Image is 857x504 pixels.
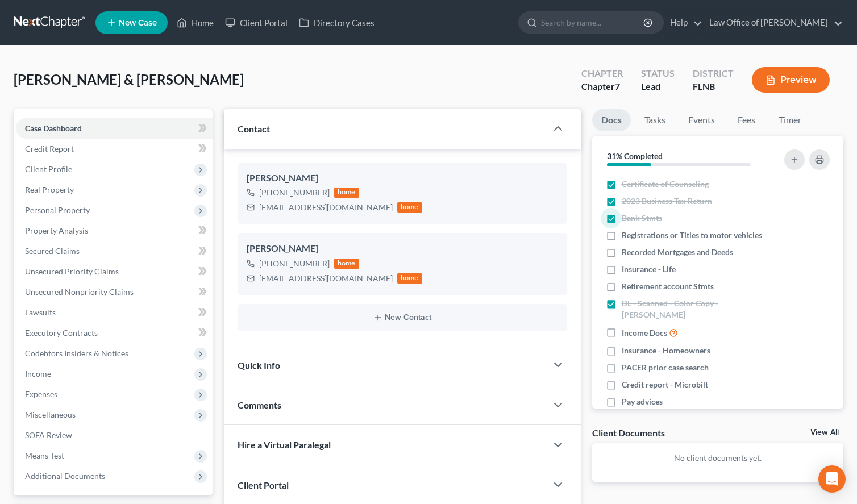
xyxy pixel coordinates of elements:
div: FLNB [693,80,734,93]
div: [PHONE_NUMBER] [259,187,330,198]
span: Contact [238,123,270,134]
span: Means Test [25,451,64,460]
span: Lawsuits [25,307,56,317]
a: Property Analysis [16,220,213,241]
div: Client Documents [592,427,665,439]
input: Search by name... [541,12,645,33]
span: Secured Claims [25,246,80,256]
button: Preview [752,67,830,93]
span: 7 [615,81,620,91]
span: [PERSON_NAME] & [PERSON_NAME] [14,71,244,88]
span: Certificate of Counseling [622,178,709,190]
span: Credit Report [25,144,74,153]
span: New Case [119,19,157,27]
a: Case Dashboard [16,118,213,139]
div: home [397,273,422,284]
div: home [334,188,359,198]
span: Income Docs [622,327,667,339]
a: Fees [729,109,765,131]
a: Secured Claims [16,241,213,261]
div: District [693,67,734,80]
span: Credit report - Microbilt [622,379,708,390]
span: Additional Documents [25,471,105,481]
a: Directory Cases [293,13,380,33]
div: home [334,259,359,269]
div: Status [641,67,675,80]
a: Credit Report [16,139,213,159]
a: Unsecured Nonpriority Claims [16,282,213,302]
button: New Contact [247,313,558,322]
a: Tasks [635,109,675,131]
a: Home [171,13,219,33]
span: Unsecured Priority Claims [25,266,119,276]
span: Miscellaneous [25,410,76,419]
span: Real Property [25,185,74,194]
a: Client Portal [219,13,293,33]
div: Open Intercom Messenger [818,465,846,493]
p: No client documents yet. [601,452,835,464]
a: Unsecured Priority Claims [16,261,213,282]
a: Events [679,109,724,131]
span: Comments [238,399,281,410]
span: Income [25,369,51,378]
div: Chapter [581,80,623,93]
span: Case Dashboard [25,123,82,133]
a: Lawsuits [16,302,213,323]
div: Lead [641,80,675,93]
span: Registrations or Titles to motor vehicles [622,230,762,241]
span: Client Portal [238,480,289,490]
span: Unsecured Nonpriority Claims [25,287,134,297]
span: Hire a Virtual Paralegal [238,439,331,450]
span: Insurance - Homeowners [622,345,710,356]
span: Codebtors Insiders & Notices [25,348,128,358]
span: Personal Property [25,205,90,215]
span: 2023 Business Tax Return [622,195,712,207]
span: SOFA Review [25,430,72,440]
span: Client Profile [25,164,72,174]
span: DL - Scanned - Color Copy - [PERSON_NAME] [622,298,771,320]
span: Retirement account Stmts [622,281,714,292]
div: [EMAIL_ADDRESS][DOMAIN_NAME] [259,202,393,213]
a: SOFA Review [16,425,213,445]
a: View All [810,428,839,436]
span: Bank Stmts [622,213,662,224]
div: home [397,202,422,213]
span: Property Analysis [25,226,88,235]
div: [PHONE_NUMBER] [259,258,330,269]
div: [PERSON_NAME] [247,172,558,185]
strong: 31% Completed [607,151,663,161]
span: Pay advices [622,396,663,407]
a: Help [664,13,702,33]
div: [EMAIL_ADDRESS][DOMAIN_NAME] [259,273,393,284]
a: Timer [769,109,810,131]
a: Law Office of [PERSON_NAME] [704,13,843,33]
span: Quick Info [238,360,280,370]
div: [PERSON_NAME] [247,242,558,256]
div: Chapter [581,67,623,80]
a: Executory Contracts [16,323,213,343]
span: Recorded Mortgages and Deeds [622,247,733,258]
span: PACER prior case search [622,362,709,373]
span: Executory Contracts [25,328,98,338]
a: Docs [592,109,631,131]
span: Insurance - Life [622,264,676,275]
span: Expenses [25,389,57,399]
